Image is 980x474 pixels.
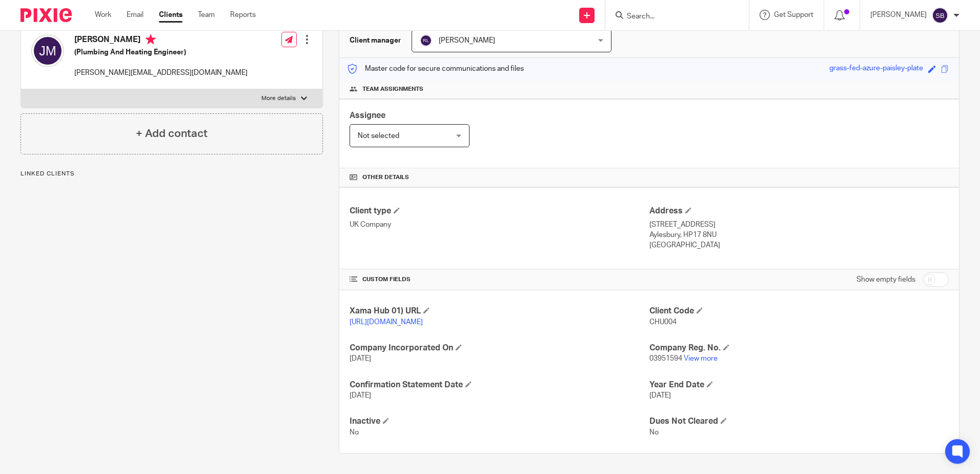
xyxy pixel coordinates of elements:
h4: Confirmation Statement Date [350,380,649,390]
h4: Address [649,206,949,216]
h4: Company Reg. No. [649,343,949,353]
span: [DATE] [350,392,371,399]
span: [DATE] [350,355,371,362]
p: [STREET_ADDRESS] [649,220,949,230]
input: Search [626,12,718,22]
span: No [649,429,659,436]
span: [PERSON_NAME] [439,37,495,44]
p: [GEOGRAPHIC_DATA] [649,240,949,250]
h4: Company Incorporated On [350,343,649,353]
a: [URL][DOMAIN_NAME] [350,319,423,326]
span: Get Support [774,11,813,18]
img: svg%3E [31,34,64,67]
img: svg%3E [932,7,948,24]
i: Primary [146,34,156,45]
h4: Inactive [350,416,649,427]
a: View more [684,355,718,362]
span: CHU004 [649,319,677,326]
a: Work [95,10,111,20]
span: No [350,429,359,436]
p: Master code for secure communications and files [347,64,524,74]
h4: Xama Hub 01) URL [350,306,649,317]
img: svg%3E [420,34,432,47]
span: Assignee [350,111,385,120]
img: Pixie [21,8,72,22]
p: Linked clients [21,170,323,178]
span: Team assignments [362,85,423,93]
p: Aylesbury, HP17 8NU [649,230,949,240]
p: [PERSON_NAME][EMAIL_ADDRESS][DOMAIN_NAME] [74,68,248,78]
h4: Client Code [649,306,949,317]
span: Not selected [358,132,399,140]
a: Reports [230,10,256,20]
a: Team [198,10,215,20]
h4: Year End Date [649,380,949,390]
span: [DATE] [649,392,671,399]
a: Clients [159,10,182,20]
h3: Client manager [350,35,401,46]
h5: (Plumbing And Heating Engineer) [74,47,248,57]
h4: + Add contact [136,126,208,142]
p: More details [261,94,296,103]
h4: CUSTOM FIELDS [350,275,649,284]
span: 03951594 [649,355,682,362]
h4: [PERSON_NAME] [74,34,248,47]
span: Other details [362,173,409,182]
label: Show empty fields [856,274,915,285]
p: UK Company [350,220,649,230]
h4: Client type [350,206,649,216]
p: [PERSON_NAME] [870,10,927,20]
h4: Dues Not Cleared [649,416,949,427]
div: grass-fed-azure-paisley-plate [829,63,923,75]
a: Email [127,10,144,20]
